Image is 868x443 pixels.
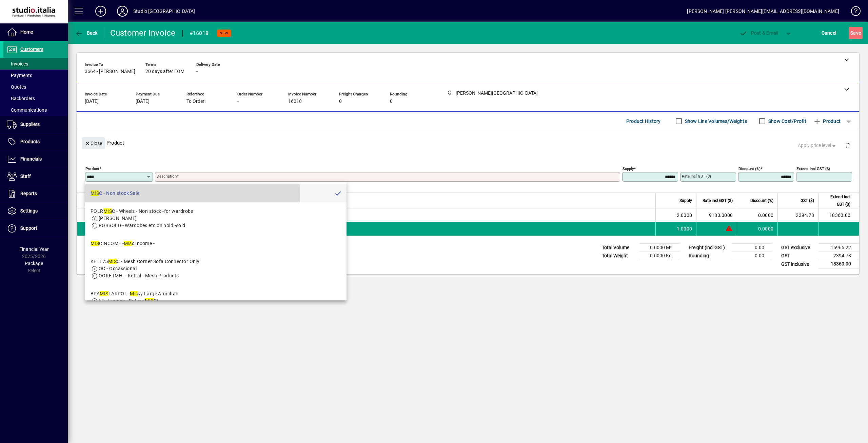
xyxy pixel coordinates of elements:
[840,142,856,148] app-page-header-button: Delete
[20,29,33,35] span: Home
[68,27,105,39] app-page-header-button: Back
[84,138,102,149] span: Close
[818,244,859,252] td: 15965.22
[7,73,32,78] span: Payments
[3,151,68,168] a: Financials
[3,81,68,93] a: Quotes
[737,208,777,222] td: 0.0000
[157,182,615,189] mat-error: Required
[25,261,43,266] span: Package
[684,118,747,125] label: Show Line Volumes/Weights
[149,197,169,204] span: Description
[818,260,859,269] td: 18360.00
[145,69,184,74] span: 20 days after EOM
[20,47,43,52] span: Customers
[82,137,105,149] button: Close
[687,6,839,17] div: [PERSON_NAME] [PERSON_NAME][EMAIL_ADDRESS][DOMAIN_NAME]
[3,220,68,237] a: Support
[639,244,680,252] td: 0.0000 M³
[3,104,68,116] a: Communications
[80,140,106,146] app-page-header-button: Close
[157,174,177,179] mat-label: Description
[3,185,68,202] a: Reports
[849,27,863,39] button: Save
[846,1,860,23] a: Knowledge Base
[120,211,128,219] span: Nugent Street
[736,27,782,39] button: Post & Email
[801,197,814,204] span: GST ($)
[822,27,836,38] span: Cancel
[767,118,806,125] label: Show Cost/Profit
[3,93,68,104] a: Backorders
[777,208,818,222] td: 2394.78
[820,27,838,39] button: Cancel
[7,61,28,67] span: Invoices
[624,115,664,127] button: Product History
[220,31,228,35] span: NEW
[732,252,772,260] td: 0.00
[196,69,198,74] span: -
[103,212,114,219] div: MISC
[3,70,68,81] a: Payments
[685,244,732,252] td: Freight (incl GST)
[103,197,111,204] span: Item
[85,166,99,171] mat-label: Product
[7,84,26,90] span: Quotes
[20,208,38,214] span: Settings
[20,173,31,179] span: Staff
[850,27,861,38] span: ave
[19,246,49,252] span: Financial Year
[703,197,733,204] span: Rate incl GST ($)
[3,116,68,133] a: Suppliers
[20,139,40,144] span: Products
[73,27,99,39] button: Back
[850,30,853,36] span: S
[20,156,42,162] span: Financials
[390,99,393,104] span: 0
[737,222,777,236] td: 0.0000
[598,244,639,252] td: Total Volume
[77,130,859,155] div: Product
[136,99,150,104] span: [DATE]
[20,122,40,127] span: Suppliers
[3,133,68,150] a: Products
[186,99,205,104] span: To Order:
[133,6,195,17] div: Studio [GEOGRAPHIC_DATA]
[85,99,99,104] span: [DATE]
[798,142,837,149] span: Apply price level
[751,30,754,36] span: P
[3,58,68,70] a: Invoices
[840,137,856,153] button: Delete
[133,225,140,233] span: Nugent Street
[237,99,239,104] span: -
[149,212,270,219] span: [PERSON_NAME] 1966 Adjustable Chaise - White/ White
[685,252,732,260] td: Rounding
[750,197,773,204] span: Discount (%)
[739,30,778,36] span: ost & Email
[339,99,342,104] span: 0
[3,203,68,220] a: Settings
[190,28,209,39] div: #16018
[85,69,135,74] span: 3664 - [PERSON_NAME]
[90,5,112,17] button: Add
[818,252,859,260] td: 2394.78
[75,30,98,36] span: Back
[3,168,68,185] a: Staff
[679,197,692,204] span: Supply
[818,208,859,222] td: 18360.00
[778,252,818,260] td: GST
[677,212,692,219] span: 2.0000
[20,225,37,231] span: Support
[796,166,830,171] mat-label: Extend incl GST ($)
[112,5,133,17] button: Profile
[778,244,818,252] td: GST exclusive
[823,193,850,208] span: Extend incl GST ($)
[738,166,761,171] mat-label: Discount (%)
[110,27,176,38] div: Customer Invoice
[623,166,634,171] mat-label: Supply
[639,252,680,260] td: 0.0000 Kg
[7,96,35,101] span: Backorders
[778,260,818,269] td: GST inclusive
[3,24,68,41] a: Home
[677,225,692,232] span: 1.0000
